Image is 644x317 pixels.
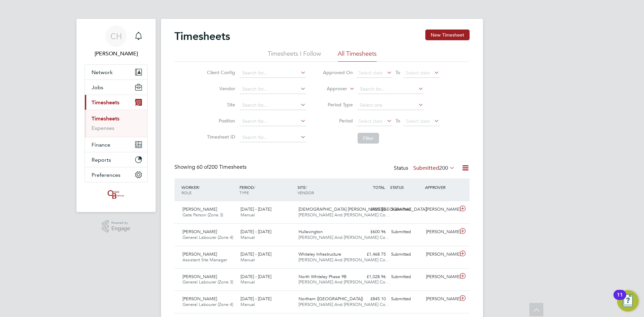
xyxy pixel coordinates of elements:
a: Timesheets [92,115,119,122]
div: WORKER [180,181,238,199]
label: Position [205,118,235,124]
label: Submitted [413,165,455,171]
input: Search for... [240,85,306,94]
div: [PERSON_NAME] [423,204,458,215]
span: [PERSON_NAME] [182,206,217,212]
div: Submitted [388,249,423,260]
span: Hullavington [299,229,323,234]
a: Powered byEngage [102,220,130,233]
div: STATUS [388,181,423,193]
span: Ciaran Hoey [85,50,148,58]
div: Submitted [388,271,423,282]
span: General Labourer (Zone 4) [182,302,233,307]
span: 200 Timesheets [197,164,247,170]
span: To [393,116,402,125]
li: Timesheets I Follow [268,50,321,62]
span: Select date [406,70,430,76]
button: Reports [85,152,147,167]
span: Preferences [92,172,120,178]
div: [PERSON_NAME] [423,294,458,305]
a: Go to home page [85,189,148,200]
div: Timesheets [85,110,147,137]
span: [PERSON_NAME] [182,274,217,279]
span: Finance [92,142,110,148]
div: £845.10 [354,294,388,305]
span: [PERSON_NAME] And [PERSON_NAME] Co… [299,234,390,240]
li: All Timesheets [338,50,377,62]
span: Jobs [92,84,103,91]
span: Network [92,69,113,75]
label: Period [323,118,353,124]
span: / [254,184,255,190]
span: Manual [240,302,255,307]
button: New Timesheet [425,30,470,40]
div: 11 [617,295,623,304]
input: Search for... [240,117,306,126]
span: Manual [240,257,255,263]
button: Preferences [85,167,147,182]
span: [PERSON_NAME] And [PERSON_NAME] Co… [299,257,390,263]
input: Search for... [240,101,306,110]
span: Gate Person (Zone 3) [182,212,223,218]
label: Timesheet ID [205,134,235,140]
span: Manual [240,212,255,218]
h2: Timesheets [174,30,230,43]
button: Filter [358,133,379,144]
span: Reports [92,157,111,163]
div: SITE [296,181,354,199]
span: ROLE [181,190,192,195]
span: Powered by [111,220,130,226]
label: Approver [317,86,347,92]
div: £1,468.75 [354,249,388,260]
span: Manual [240,234,255,240]
a: Expenses [92,125,114,131]
span: Timesheets [92,99,119,106]
span: [DATE] - [DATE] [240,251,271,257]
span: TOTAL [373,184,385,190]
span: Manual [240,279,255,285]
span: Northam ([GEOGRAPHIC_DATA]) [299,296,363,302]
div: [PERSON_NAME] [423,226,458,237]
button: Finance [85,137,147,152]
div: [PERSON_NAME] [423,249,458,260]
div: £600.96 [354,226,388,237]
span: [PERSON_NAME] [182,296,217,302]
div: APPROVER [423,181,458,193]
div: Status [394,164,456,173]
span: [DATE] - [DATE] [240,229,271,234]
span: Select date [359,118,383,124]
label: Client Config [205,69,235,75]
span: 60 of [197,164,209,170]
span: General Labourer (Zone 3) [182,279,233,285]
nav: Main navigation [76,19,156,212]
button: Open Resource Center, 11 new notifications [617,290,639,312]
span: TYPE [239,190,249,195]
a: CH[PERSON_NAME] [85,25,148,58]
input: Select one [358,101,424,110]
span: Select date [406,118,430,124]
span: [DATE] - [DATE] [240,206,271,212]
span: / [199,184,200,190]
div: Submitted [388,204,423,215]
button: Timesheets [85,95,147,110]
span: Engage [111,226,130,231]
label: Approved On [323,69,353,75]
span: [PERSON_NAME] [182,251,217,257]
div: £923.88 [354,204,388,215]
button: Network [85,65,147,80]
span: [PERSON_NAME] And [PERSON_NAME] Co… [299,212,390,218]
input: Search for... [240,68,306,78]
div: [PERSON_NAME] [423,271,458,282]
span: Whiteley Infrastructure [299,251,341,257]
span: Select date [359,70,383,76]
span: VENDOR [298,190,314,195]
span: North Whiteley Phase 9B [299,274,346,279]
button: Jobs [85,80,147,95]
label: Vendor [205,86,235,92]
span: [DATE] - [DATE] [240,274,271,279]
span: / [306,184,307,190]
div: Submitted [388,226,423,237]
span: [PERSON_NAME] [182,229,217,234]
input: Search for... [358,85,424,94]
span: Assistant Site Manager [182,257,227,263]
